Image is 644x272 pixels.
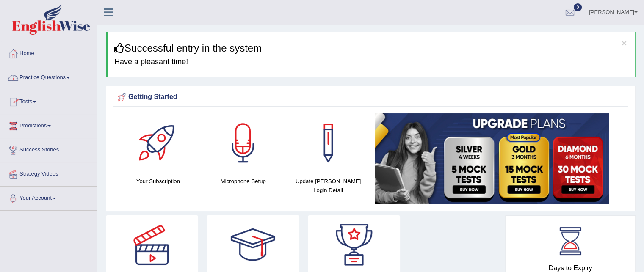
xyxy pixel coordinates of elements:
h4: Update [PERSON_NAME] Login Detail [290,177,367,195]
a: Practice Questions [0,66,97,87]
h4: Days to Expiry [515,264,626,272]
img: small5.jpg [375,113,609,204]
a: Strategy Videos [0,162,97,184]
button: × [622,38,627,47]
div: Getting Started [116,91,626,104]
h4: Microphone Setup [205,177,282,186]
a: Success Stories [0,138,97,159]
a: Tests [0,90,97,111]
span: 0 [574,3,582,11]
a: Home [0,42,97,63]
h4: Have a pleasant time! [114,58,629,66]
h4: Your Subscription [120,177,196,186]
a: Your Account [0,187,97,208]
a: Predictions [0,114,97,135]
h3: Successful entry in the system [114,43,629,54]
